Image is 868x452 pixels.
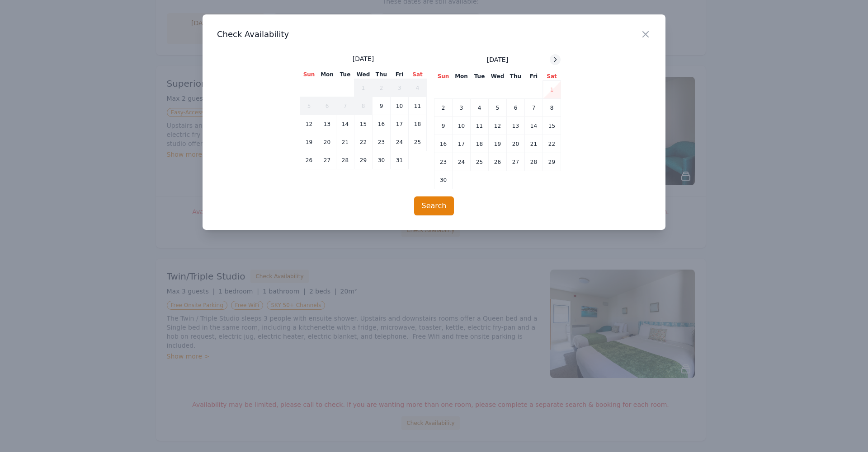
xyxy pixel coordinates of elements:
[489,99,507,117] td: 5
[391,79,409,97] td: 3
[354,151,373,169] td: 29
[434,117,453,135] td: 9
[373,79,391,97] td: 2
[318,133,336,151] td: 20
[543,117,561,135] td: 15
[409,115,427,133] td: 18
[471,135,489,153] td: 18
[373,115,391,133] td: 16
[507,72,525,81] th: Thu
[391,151,409,169] td: 31
[434,171,453,189] td: 30
[525,135,543,153] td: 21
[434,153,453,171] td: 23
[453,135,471,153] td: 17
[453,153,471,171] td: 24
[471,72,489,81] th: Tue
[300,115,318,133] td: 12
[453,72,471,81] th: Mon
[391,97,409,115] td: 10
[318,151,336,169] td: 27
[373,133,391,151] td: 23
[434,72,453,81] th: Sun
[409,97,427,115] td: 11
[414,196,454,215] button: Search
[318,115,336,133] td: 13
[336,115,354,133] td: 14
[434,99,453,117] td: 2
[471,99,489,117] td: 4
[409,133,427,151] td: 25
[300,151,318,169] td: 26
[217,29,651,40] h3: Check Availability
[373,151,391,169] td: 30
[409,79,427,97] td: 4
[525,72,543,81] th: Fri
[525,117,543,135] td: 14
[354,97,373,115] td: 8
[300,70,318,79] th: Sun
[507,117,525,135] td: 13
[353,54,374,63] span: [DATE]
[354,79,373,97] td: 1
[507,135,525,153] td: 20
[373,97,391,115] td: 9
[525,99,543,117] td: 7
[354,115,373,133] td: 15
[543,81,561,99] td: 1
[507,99,525,117] td: 6
[373,70,391,79] th: Thu
[489,135,507,153] td: 19
[354,70,373,79] th: Wed
[453,99,471,117] td: 3
[336,70,354,79] th: Tue
[525,153,543,171] td: 28
[507,153,525,171] td: 27
[354,133,373,151] td: 22
[543,99,561,117] td: 8
[391,115,409,133] td: 17
[318,70,336,79] th: Mon
[391,133,409,151] td: 24
[391,70,409,79] th: Fri
[300,97,318,115] td: 5
[409,70,427,79] th: Sat
[543,72,561,81] th: Sat
[300,133,318,151] td: 19
[487,55,508,64] span: [DATE]
[471,117,489,135] td: 11
[471,153,489,171] td: 25
[434,135,453,153] td: 16
[489,153,507,171] td: 26
[489,72,507,81] th: Wed
[453,117,471,135] td: 10
[543,153,561,171] td: 29
[318,97,336,115] td: 6
[336,151,354,169] td: 28
[489,117,507,135] td: 12
[543,135,561,153] td: 22
[336,97,354,115] td: 7
[336,133,354,151] td: 21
